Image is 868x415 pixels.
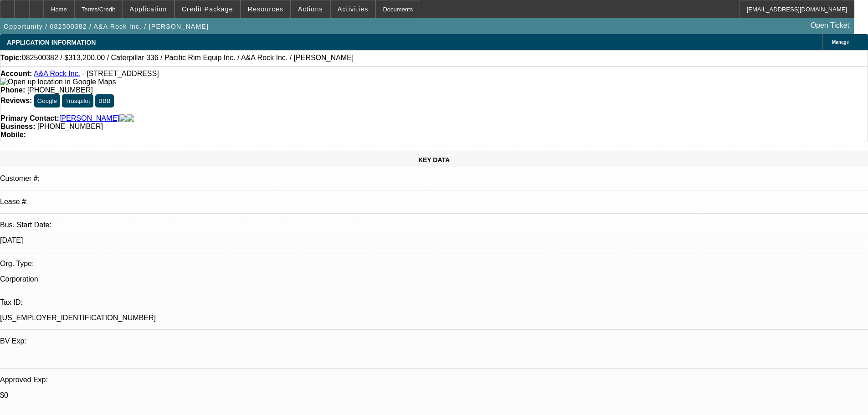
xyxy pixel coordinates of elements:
strong: Business: [0,123,35,130]
strong: Primary Contact: [0,114,59,123]
span: KEY DATA [418,156,450,164]
button: Credit Package [175,0,240,18]
a: Open Ticket [807,18,853,33]
span: - [STREET_ADDRESS] [82,70,159,77]
strong: Reviews: [0,97,32,104]
strong: Mobile: [0,131,26,138]
a: [PERSON_NAME] [59,114,119,123]
button: Google [34,94,60,108]
button: BBB [95,94,114,108]
img: facebook-icon.png [119,114,127,123]
img: linkedin-icon.png [127,114,134,123]
span: Application [129,5,167,13]
a: View Google Maps [0,78,116,86]
button: Actions [291,0,330,18]
strong: Account: [0,70,32,77]
img: Open up location in Google Maps [0,78,116,86]
span: Manage [832,40,849,45]
span: Opportunity / 082500382 / A&A Rock Inc. / [PERSON_NAME] [4,23,209,30]
a: A&A Rock Inc. [34,70,80,77]
button: Activities [331,0,375,18]
strong: Phone: [0,86,25,94]
span: [PHONE_NUMBER] [37,123,103,130]
button: Trustpilot [62,94,93,108]
span: Actions [298,5,323,13]
strong: Topic: [0,54,22,62]
button: Resources [241,0,290,18]
span: Resources [248,5,283,13]
button: Application [123,0,174,18]
span: Activities [338,5,369,13]
span: APPLICATION INFORMATION [7,39,96,46]
span: Credit Package [182,5,233,13]
span: 082500382 / $313,200.00 / Caterpillar 336 / Pacific Rim Equip Inc. / A&A Rock Inc. / [PERSON_NAME] [22,54,354,62]
span: [PHONE_NUMBER] [27,86,93,94]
